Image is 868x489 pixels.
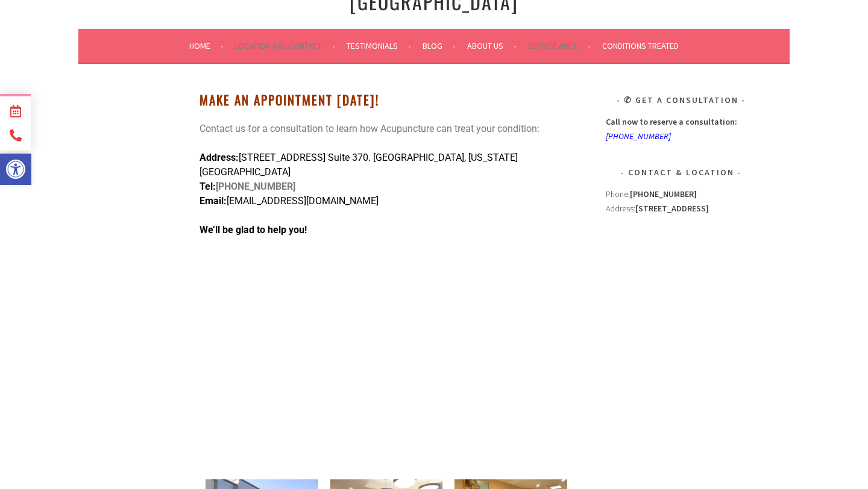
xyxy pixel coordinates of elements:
span: Tel: [200,181,216,192]
strong: Email: [200,195,227,207]
div: Phone: [606,187,756,201]
h3: ✆ Get A Consultation [606,93,756,107]
h3: Contact & Location [606,165,756,179]
a: Conditions Treated [602,39,679,53]
strong: Call now to reserve a consultation: [606,116,737,127]
a: Home [189,39,224,53]
a: About Us [467,39,517,53]
span: [STREET_ADDRESS] Suite 370. [GEOGRAPHIC_DATA], [US_STATE][GEOGRAPHIC_DATA] [200,152,518,178]
strong: Make An Appointment [DATE]! [200,90,379,109]
a: Location and Contact [235,39,335,53]
strong: [STREET_ADDRESS] [635,203,709,214]
a: Testimonials [347,39,411,53]
a: [PHONE_NUMBER] [606,131,671,142]
strong: [PHONE_NUMBER] [630,188,697,199]
span: [EMAIL_ADDRESS][DOMAIN_NAME] [227,195,379,207]
strong: We’ll be glad to help you! [200,224,307,235]
strong: Address: [200,152,239,163]
a: Blog [423,39,456,53]
div: Address: [606,187,756,366]
strong: [PHONE_NUMBER] [200,181,295,207]
p: Contact us for a consultation to learn how Acupuncture can treat your condition: [200,122,573,136]
a: Service Area [528,39,591,53]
